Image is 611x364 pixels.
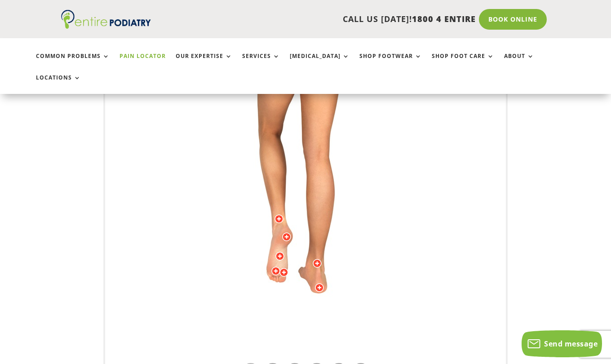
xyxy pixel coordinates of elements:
[412,13,476,24] span: 1800 4 ENTIRE
[242,53,280,72] a: Services
[120,53,166,72] a: Pain Locator
[176,53,232,72] a: Our Expertise
[432,53,494,72] a: Shop Foot Care
[290,53,350,72] a: [MEDICAL_DATA]
[172,13,476,25] p: CALL US [DATE]!
[36,53,110,72] a: Common Problems
[36,75,81,94] a: Locations
[61,22,151,31] a: Entire Podiatry
[504,53,534,72] a: About
[479,9,547,30] a: Book Online
[522,330,602,357] button: Send message
[61,10,151,29] img: logo (1)
[544,339,598,349] span: Send message
[359,53,422,72] a: Shop Footwear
